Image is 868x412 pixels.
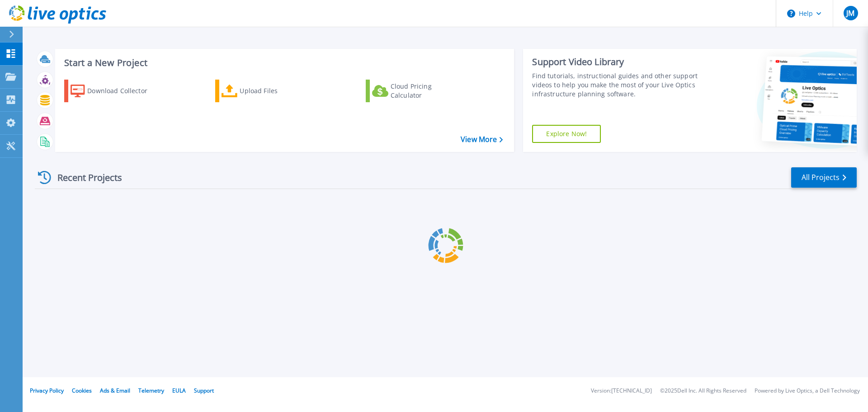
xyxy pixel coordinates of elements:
div: Find tutorials, instructional guides and other support videos to help you make the most of your L... [532,71,702,99]
a: Upload Files [215,80,316,102]
li: Powered by Live Optics, a Dell Technology [755,388,860,394]
div: Recent Projects [35,166,134,189]
a: Explore Now! [532,125,601,143]
a: Download Collector [64,80,165,102]
a: Ads & Email [100,387,130,394]
div: Support Video Library [532,56,702,68]
a: Support [194,387,214,394]
div: Download Collector [87,82,160,100]
a: All Projects [791,167,857,188]
a: Privacy Policy [30,387,64,394]
li: © 2025 Dell Inc. All Rights Reserved [660,388,746,394]
div: Upload Files [240,82,312,100]
span: JM [846,9,854,17]
div: Cloud Pricing Calculator [391,82,463,100]
a: EULA [172,387,186,394]
a: Telemetry [138,387,164,394]
a: View More [461,135,503,144]
h3: Start a New Project [64,58,503,68]
a: Cloud Pricing Calculator [366,80,467,102]
a: Cookies [72,387,92,394]
li: Version: [TECHNICAL_ID] [591,388,652,394]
